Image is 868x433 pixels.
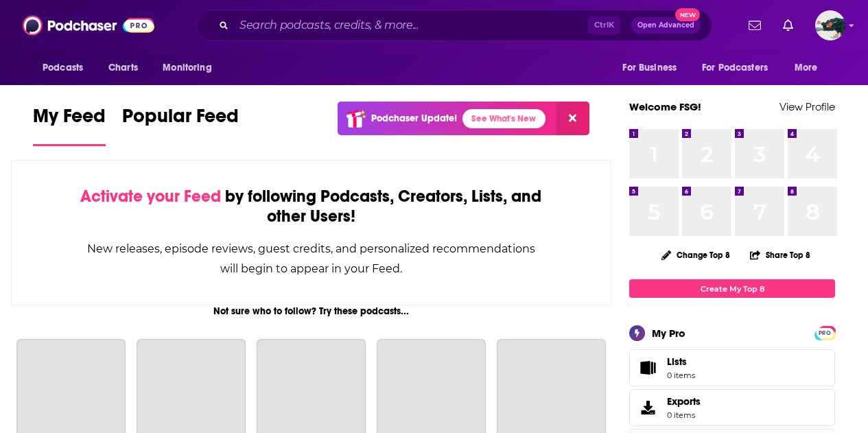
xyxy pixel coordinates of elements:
[108,58,138,78] span: Charts
[43,58,83,78] span: Podcasts
[777,14,799,37] a: Show notifications dropdown
[234,14,588,36] input: Search podcasts, credits, & more...
[122,104,239,146] a: Popular Feed
[743,14,766,37] a: Show notifications dropdown
[631,17,701,34] button: Open AdvancedNew
[815,10,845,40] img: User Profile
[667,395,701,408] span: Exports
[122,104,239,136] span: Popular Feed
[667,355,695,368] span: Lists
[33,55,101,81] button: open menu
[629,100,701,113] a: Welcome FSG!
[817,328,833,338] span: PRO
[817,327,833,338] a: PRO
[462,109,546,128] a: See What's New
[622,58,677,78] span: For Business
[634,358,661,377] span: Lists
[637,22,694,29] span: Open Advanced
[33,104,106,136] span: My Feed
[667,355,687,368] span: Lists
[785,55,835,81] button: open menu
[634,398,661,417] span: Exports
[815,10,845,40] button: Show profile menu
[815,10,845,40] span: Logged in as fsg.publicity
[80,187,542,226] div: by following Podcasts, Creators, Lists, and other Users!
[588,16,620,34] span: Ctrl K
[80,239,542,279] div: New releases, episode reviews, guest credits, and personalized recommendations will begin to appe...
[693,55,788,81] button: open menu
[652,327,685,340] div: My Pro
[702,58,768,78] span: For Podcasters
[629,389,835,426] a: Exports
[11,305,611,317] div: Not sure who to follow? Try these podcasts...
[99,55,146,81] a: Charts
[653,246,738,264] button: Change Top 8
[33,104,106,146] a: My Feed
[667,410,701,420] span: 0 items
[23,12,154,38] img: Podchaser - Follow, Share and Rate Podcasts
[629,279,835,298] a: Create My Top 8
[613,55,694,81] button: open menu
[749,242,811,268] button: Share Top 8
[196,10,712,41] div: Search podcasts, credits, & more...
[629,349,835,386] a: Lists
[153,55,229,81] button: open menu
[667,371,695,380] span: 0 items
[80,186,221,207] span: Activate your Feed
[675,8,700,21] span: New
[795,58,818,78] span: More
[371,113,457,124] p: Podchaser Update!
[163,58,211,78] span: Monitoring
[779,100,835,113] a: View Profile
